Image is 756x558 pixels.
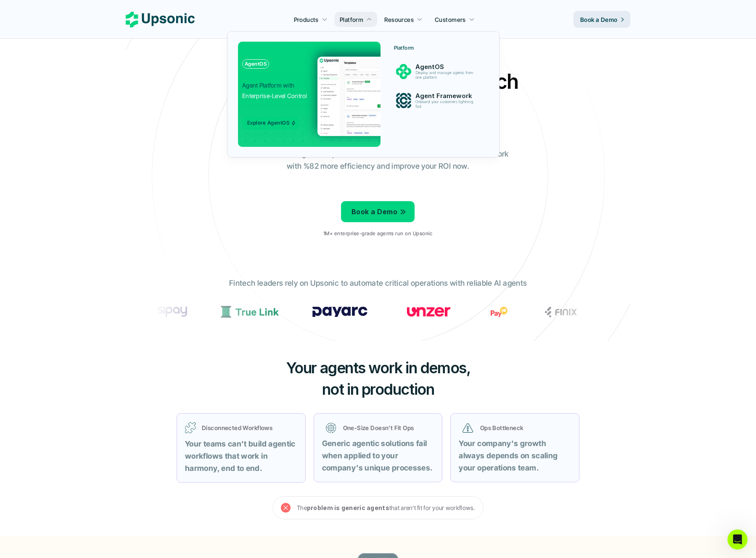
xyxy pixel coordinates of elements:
p: Book a Demo [580,15,618,24]
strong: Your teams can’t build agentic workflows that work in harmony, end to end. [185,439,297,473]
p: Agent Framework [415,92,478,100]
p: AgentOS [245,61,267,67]
p: Ops Bottleneck [480,423,568,432]
p: The that aren’t fit for your workflows. [297,502,475,513]
a: AgentOSAgent Platform withEnterprise-Level ControlExplore AgentOS [238,42,381,147]
span: Your agents work in demos, [286,359,471,377]
strong: Your company's growth always depends on scaling your operations team. [459,439,559,472]
a: AgentOSDeploy and manage agents from one platform [389,60,489,83]
p: One-Size Doesn’t Fit Ops [343,423,431,432]
span: Agent Platform with [242,82,294,89]
a: Products [289,12,333,27]
strong: problem is generic agents [307,504,389,511]
p: Disconnected Workflows [202,423,297,432]
p: Resources [384,15,414,24]
p: Onboard your customers lightning fast [415,100,477,109]
p: Deploy and manage agents from one platform [415,71,477,80]
span: Enterprise-Level Control [242,92,307,99]
p: Products [294,15,319,24]
p: 1M+ enterprise-grade agents run on Upsonic [323,231,432,236]
p: Platform [394,45,414,51]
p: Book a Demo [352,206,397,218]
span: Explore AgentOS [242,117,299,129]
a: Agent FrameworkOnboard your customers lightning fast [389,89,489,112]
a: Book a Demo [574,11,630,28]
span: not in production [322,380,434,399]
p: From onboarding to compliance to settlement to autonomous control. Work with %82 more efficiency ... [241,148,515,173]
p: Customers [435,15,466,24]
iframe: Intercom live chat [727,529,748,550]
a: Book a Demo [341,201,415,222]
p: AgentOS [415,63,478,71]
p: Fintech leaders rely on Upsonic to automate critical operations with reliable AI agents [229,277,527,290]
p: Platform [340,15,363,24]
p: Explore AgentOS [247,120,289,126]
strong: Generic agentic solutions fail when applied to your company’s unique processes. [322,439,433,472]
